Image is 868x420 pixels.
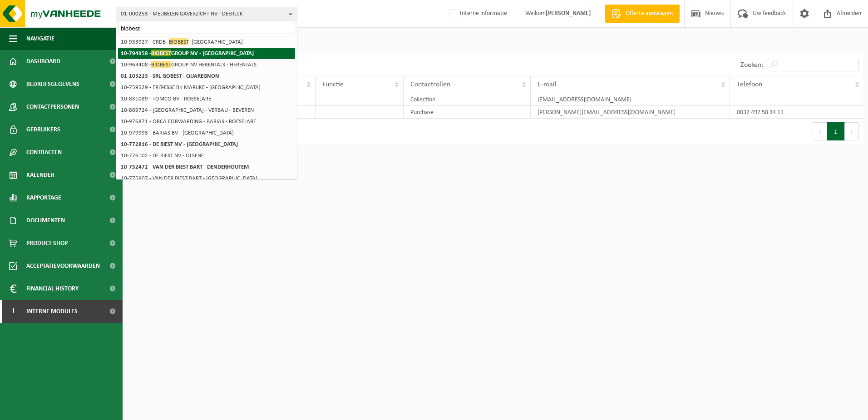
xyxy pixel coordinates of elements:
[118,173,295,184] li: 10-775907 - VAN DER BIEST BART - [GEOGRAPHIC_DATA]
[118,127,295,139] li: 10-979993 - BARIAS BV - [GEOGRAPHIC_DATA]
[169,38,188,45] span: BIOBEST
[26,141,62,164] span: Contracten
[322,81,344,88] span: Functie
[26,300,78,323] span: Interne modules
[26,255,100,277] span: Acceptatievoorwaarden
[26,232,68,255] span: Product Shop
[845,122,859,140] button: Next
[827,122,845,140] button: 1
[116,7,297,20] button: 01-000253 - MEUBELEN GAVERZICHT NV - DEERLIJK
[404,93,531,106] td: Collection
[118,105,295,116] li: 10-869724 - [GEOGRAPHIC_DATA] - VERBAU - BEVEREN
[26,209,65,232] span: Documenten
[737,81,762,88] span: Telefoon
[118,150,295,161] li: 10-776102 - DE BIEST NV - OLSENE
[531,106,730,119] td: [PERSON_NAME][EMAIL_ADDRESS][DOMAIN_NAME]
[740,61,763,69] label: Zoeken:
[121,141,238,147] strong: 10-772816 - DE BIEST NV - [GEOGRAPHIC_DATA]
[605,5,680,23] a: Offerte aanvragen
[26,118,60,141] span: Gebruikers
[813,122,827,140] button: Previous
[118,36,295,48] li: 10-933927 - CRDB - - [GEOGRAPHIC_DATA]
[730,106,863,119] td: 0032 497 58 34 11
[26,73,79,95] span: Bedrijfsgegevens
[546,10,591,17] strong: [PERSON_NAME]
[118,59,295,70] li: 10-963408 - GROUP NV HERENTALS - HERENTALS
[9,300,17,323] span: I
[531,93,730,106] td: [EMAIL_ADDRESS][DOMAIN_NAME]
[623,9,675,18] span: Offerte aanvragen
[121,164,249,170] strong: 10-752472 - VAN DER BIEST BART - DENDERHOUTEM
[121,50,254,56] strong: 10-794958 - GROUP NV - [GEOGRAPHIC_DATA]
[404,106,531,119] td: Purchase
[26,186,61,209] span: Rapportage
[410,81,450,88] span: Contactrollen
[118,82,295,93] li: 10-759529 - FRIT-ESSE BIJ MARIJKE - [GEOGRAPHIC_DATA]
[26,27,54,50] span: Navigatie
[26,50,60,73] span: Dashboard
[121,73,219,79] strong: 01-103223 - SRL GOBEST - QUAREGNON
[26,164,54,186] span: Kalender
[118,93,295,105] li: 10-831089 - TOMCO BV - ROESELARE
[151,61,171,68] span: BIOBEST
[538,81,557,88] span: E-mail
[118,116,295,127] li: 10-976871 - ORCA FORWARDING - BARIAS - ROESELARE
[26,95,79,118] span: Contactpersonen
[151,50,171,56] span: BIOBEST
[26,277,79,300] span: Financial History
[121,7,285,21] span: 01-000253 - MEUBELEN GAVERZICHT NV - DEERLIJK
[118,23,295,34] input: Zoeken naar gekoppelde vestigingen
[447,7,507,20] label: Interne informatie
